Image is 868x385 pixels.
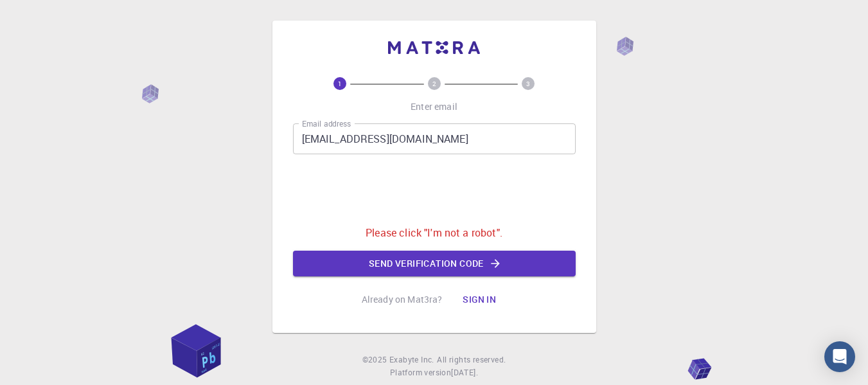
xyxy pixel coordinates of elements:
[362,293,443,306] p: Already on Mat3ra?
[389,354,434,366] a: Exabyte Inc.
[452,287,506,312] button: Sign in
[526,79,530,88] text: 3
[437,354,506,366] span: All rights reserved.
[302,118,351,129] label: Email address
[293,251,576,276] button: Send verification code
[338,79,342,88] text: 1
[451,366,478,379] a: [DATE].
[824,341,855,372] div: Open Intercom Messenger
[337,165,532,215] iframe: reCAPTCHA
[389,354,434,364] span: Exabyte Inc.
[362,354,389,366] span: © 2025
[390,366,451,379] span: Platform version
[366,225,502,240] p: Please click "I'm not a robot".
[451,367,478,377] span: [DATE] .
[432,79,436,88] text: 2
[411,100,457,113] p: Enter email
